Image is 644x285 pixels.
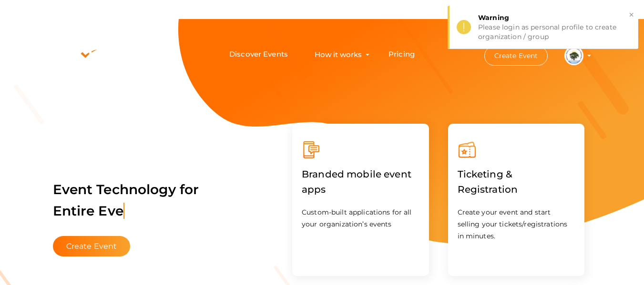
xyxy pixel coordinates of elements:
[312,46,365,63] button: How it works
[564,46,583,65] img: 7TNKC4LF_small.png
[53,167,199,234] label: Event Technology for
[478,13,631,22] div: Warning
[53,203,124,219] span: Entire Eve
[484,46,548,66] button: Create Event
[458,159,575,204] label: Ticketing & Registration
[229,46,288,63] a: Discover Events
[478,22,631,41] div: Please login as personal profile to create organization / group
[628,10,634,20] button: ×
[388,46,415,63] a: Pricing
[458,186,575,195] a: Ticketing & Registration
[302,159,419,204] label: Branded mobile event apps
[302,206,419,230] p: Custom-built applications for all your organization’s events
[302,186,419,195] a: Branded mobile event apps
[458,206,575,242] p: Create your event and start selling your tickets/registrations in minutes.
[53,236,131,256] button: Create Event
